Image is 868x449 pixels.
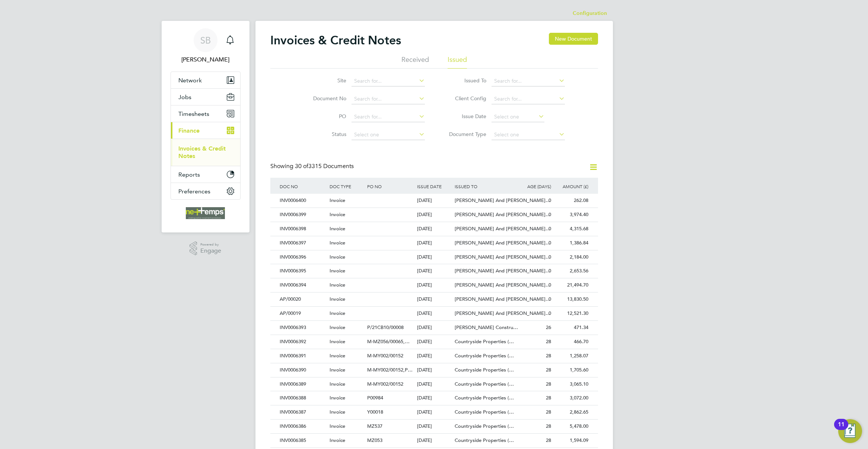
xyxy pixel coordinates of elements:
button: New Document [549,33,598,45]
span: Countryside Properties (… [455,367,514,373]
div: [DATE] [415,363,453,377]
div: 1,386.84 [553,236,591,250]
label: PO [303,113,346,120]
div: [DATE] [415,307,453,320]
span: Countryside Properties (… [455,409,514,415]
span: Countryside Properties (… [455,423,514,429]
span: 28 [546,409,551,415]
span: 0 [549,282,551,288]
span: 26 [546,324,551,331]
div: INV0006386 [278,420,328,433]
div: AGE (DAYS) [515,178,553,195]
span: Shane Bannister [171,55,241,64]
span: Engage [200,248,221,254]
span: [PERSON_NAME] And [PERSON_NAME]… [455,240,550,246]
div: DOC NO [278,178,328,195]
span: MZ053 [367,437,382,443]
span: M-MY002/00152,P… [367,367,413,373]
label: Site [303,77,346,84]
span: Invoice [330,254,345,260]
div: [DATE] [415,293,453,306]
div: 3,974.40 [553,208,591,222]
label: Client Config [443,95,486,102]
span: Invoice [330,381,345,387]
div: Finance [171,139,240,166]
div: [DATE] [415,420,453,433]
span: Invoice [330,225,345,232]
input: Search for... [352,94,425,104]
div: INV0006399 [278,208,328,222]
span: Invoice [330,296,345,302]
span: Countryside Properties (… [455,338,514,345]
button: Timesheets [171,105,240,122]
span: M-MY002/00152 [367,381,403,387]
input: Select one [352,130,425,140]
div: ISSUE DATE [415,178,453,195]
span: 0 [549,296,551,302]
span: Countryside Properties (… [455,395,514,401]
div: AMOUNT (£) [553,178,591,195]
span: Invoice [330,211,345,218]
span: Countryside Properties (… [455,352,514,359]
span: 0 [549,310,551,316]
div: 2,653.56 [553,264,591,278]
div: AP/00019 [278,307,328,320]
div: Showing [270,162,355,170]
span: Invoice [330,310,345,316]
button: Open Resource Center, 11 new notifications [838,419,862,443]
span: 28 [546,367,551,373]
div: 1,594.09 [553,434,591,448]
span: Invoice [330,423,345,429]
img: net-temps-logo-retina.png [186,207,225,219]
div: INV0006390 [278,363,328,377]
span: Invoice [330,367,345,373]
span: [PERSON_NAME] Constru… [455,324,518,331]
a: Go to home page [171,207,241,219]
label: Status [303,131,346,137]
button: Network [171,72,240,88]
span: Invoice [330,338,345,345]
div: [DATE] [415,250,453,264]
span: 28 [546,437,551,443]
div: 1,705.60 [553,363,591,377]
div: [DATE] [415,335,453,349]
div: INV0006391 [278,349,328,363]
div: 4,315.68 [553,222,591,236]
span: Invoice [330,324,345,331]
span: SB [200,35,211,45]
div: 262.08 [553,194,591,208]
span: 30 of [295,162,308,170]
span: 0 [549,254,551,260]
div: INV0006393 [278,321,328,335]
span: 0 [549,225,551,232]
input: Search for... [352,76,425,86]
input: Search for... [352,112,425,122]
div: PO NO [365,178,415,195]
span: Y00018 [367,409,383,415]
div: 13,830.50 [553,293,591,306]
label: Document No [303,95,346,102]
span: M-MY002/00152 [367,352,403,359]
span: P00984 [367,395,383,401]
span: 0 [549,240,551,246]
div: [DATE] [415,208,453,222]
span: 28 [546,423,551,429]
a: Powered byEngage [190,241,221,256]
span: [PERSON_NAME] And [PERSON_NAME]… [455,225,550,232]
label: Issue Date [443,113,486,120]
span: Invoice [330,197,345,203]
div: 2,862.65 [553,405,591,419]
label: Document Type [443,131,486,137]
div: [DATE] [415,405,453,419]
div: INV0006394 [278,278,328,292]
div: [DATE] [415,391,453,405]
button: Reports [171,166,240,183]
span: [PERSON_NAME] And [PERSON_NAME]… [455,211,550,218]
input: Select one [492,130,565,140]
div: INV0006400 [278,194,328,208]
div: [DATE] [415,194,453,208]
span: Preferences [178,188,210,195]
span: Reports [178,171,200,178]
span: Countryside Properties (… [455,381,514,387]
div: 11 [838,424,845,434]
